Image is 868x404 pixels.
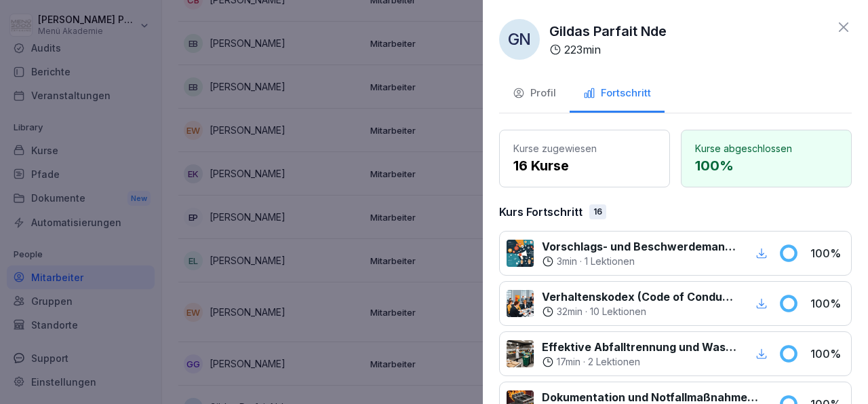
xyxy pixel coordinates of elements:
[542,339,736,355] p: Effektive Abfalltrennung und Wastemanagement im Catering
[542,238,736,255] p: Vorschlags- und Beschwerdemanagement bei Menü 2000
[570,76,665,113] button: Fortschritt
[513,141,656,155] p: Kurse zugewiesen
[695,155,837,176] p: 100 %
[499,204,583,220] p: Kurs Fortschritt
[557,355,580,369] p: 17 min
[564,41,601,58] p: 223 min
[810,245,844,261] p: 100 %
[542,255,736,268] div: ·
[499,19,540,60] div: GN
[810,295,844,312] p: 100 %
[590,305,646,318] p: 10 Lektionen
[549,21,667,41] p: Gildas Parfait Nde
[542,355,736,369] div: ·
[695,141,837,155] p: Kurse abgeschlossen
[588,355,640,369] p: 2 Lektionen
[589,204,606,219] div: 16
[513,155,656,176] p: 16 Kurse
[557,255,577,268] p: 3 min
[583,86,651,101] div: Fortschritt
[542,305,736,318] div: ·
[585,255,635,268] p: 1 Lektionen
[513,86,556,101] div: Profil
[499,76,570,113] button: Profil
[542,289,736,305] p: Verhaltenskodex (Code of Conduct) Menü 2000
[557,305,583,318] p: 32 min
[810,346,844,362] p: 100 %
